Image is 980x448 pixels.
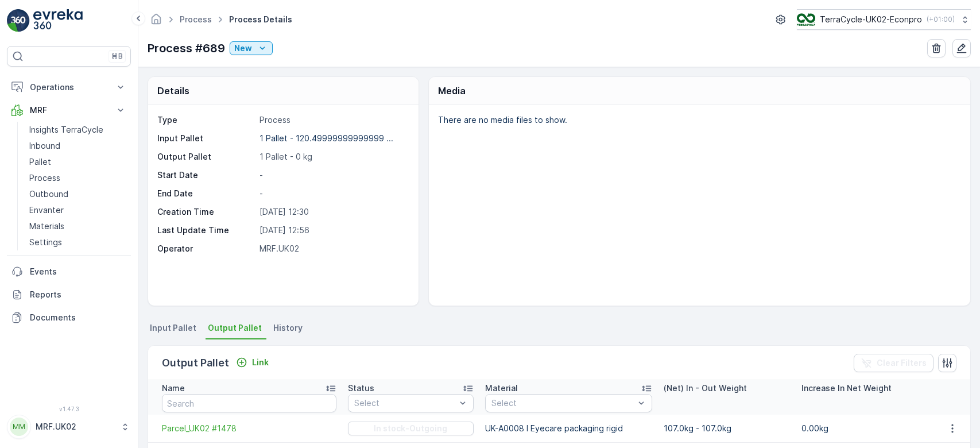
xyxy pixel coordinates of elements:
p: Operations [30,82,108,93]
button: In stock-Outgoing [348,422,474,435]
p: Settings [29,237,62,248]
td: 0.00kg [796,415,933,442]
a: Pallet [25,154,131,170]
p: Link [252,357,269,368]
a: Envanter [25,202,131,218]
span: Process Details [227,14,295,25]
div: MM [10,418,28,436]
td: UK-A0008 I Eyecare packaging rigid [479,415,658,442]
p: Insights TerraCycle [29,124,103,136]
p: Name [162,383,185,394]
p: Input Pallet [157,133,255,144]
p: Process #689 [148,40,225,57]
span: v 1.47.3 [7,405,131,412]
p: Select [354,397,456,409]
a: Outbound [25,186,131,202]
td: 107.0kg - 107.0kg [658,415,795,442]
p: Start Date [157,169,255,181]
a: Parcel_UK02 #1478 [162,423,336,434]
p: - [259,188,406,199]
p: Pallet [29,156,51,168]
p: Operator [157,243,255,254]
p: Status [348,383,374,394]
p: There are no media files to show. [438,114,958,126]
a: Inbound [25,138,131,154]
p: New [234,43,252,54]
span: Output Pallet [208,322,262,334]
p: Output Pallet [162,355,229,371]
p: In stock-Outgoing [374,423,447,434]
p: Materials [29,221,64,232]
p: (Net) In - Out Weight [664,383,747,394]
p: Inbound [29,140,60,152]
p: Envanter [29,204,64,216]
img: logo_light-DOdMpM7g.png [33,9,83,32]
span: Input Pallet [150,322,196,334]
a: Materials [25,218,131,234]
p: Documents [30,312,126,323]
p: End Date [157,188,255,199]
p: Increase In Net Weight [801,383,892,394]
button: New [230,41,273,55]
a: Reports [7,283,131,306]
input: Search [162,394,336,412]
p: [DATE] 12:56 [259,225,406,236]
p: Process [259,114,406,126]
a: Process [25,170,131,186]
button: MMMRF.UK02 [7,415,131,439]
a: Events [7,260,131,283]
p: 1 Pallet - 0 kg [259,151,406,163]
a: Insights TerraCycle [25,122,131,138]
span: History [273,322,303,334]
p: Media [438,84,466,98]
p: ⌘B [111,52,123,61]
p: TerraCycle-UK02-Econpro [820,14,922,25]
p: Material [485,383,518,394]
p: - [259,169,406,181]
p: Outbound [29,188,68,200]
p: MRF.UK02 [259,243,406,254]
p: Output Pallet [157,151,255,163]
a: Settings [25,234,131,250]
p: Details [157,84,189,98]
p: MRF.UK02 [36,421,115,432]
button: Clear Filters [854,354,933,372]
p: [DATE] 12:30 [259,206,406,218]
p: MRF [30,105,108,116]
p: Creation Time [157,206,255,218]
p: Last Update Time [157,225,255,236]
p: Select [491,397,634,409]
button: TerraCycle-UK02-Econpro(+01:00) [797,9,971,30]
p: Type [157,114,255,126]
a: Homepage [150,17,162,27]
p: Clear Filters [877,357,927,369]
p: Process [29,172,60,184]
p: 1 Pallet - 120.49999999999999 ... [259,133,393,143]
a: Process [180,14,212,24]
p: Reports [30,289,126,300]
img: logo [7,9,30,32]
a: Documents [7,306,131,329]
button: Operations [7,76,131,99]
button: Link [231,356,273,369]
button: MRF [7,99,131,122]
p: ( +01:00 ) [927,15,955,24]
img: terracycle_logo_wKaHoWT.png [797,13,815,26]
p: Events [30,266,126,277]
